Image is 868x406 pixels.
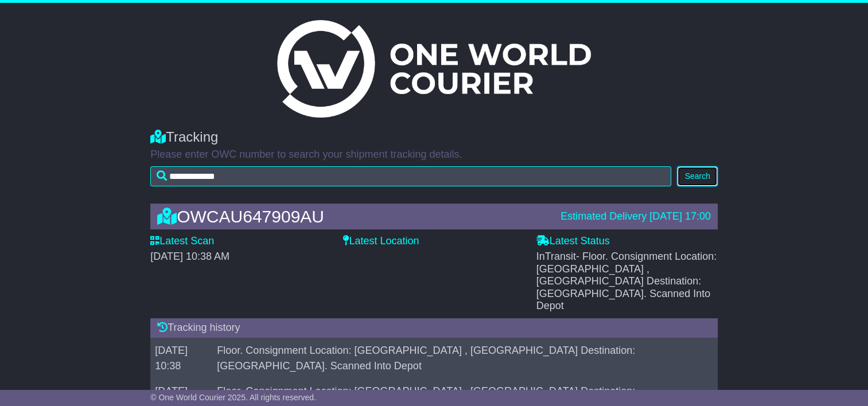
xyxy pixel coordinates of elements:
[536,251,717,311] span: InTransit
[150,393,316,402] span: © One World Courier 2025. All rights reserved.
[343,235,419,248] label: Latest Location
[150,129,718,146] div: Tracking
[277,20,590,118] img: Light
[150,338,212,378] td: [DATE] 10:38
[150,149,718,161] p: Please enter OWC number to search your shipment tracking details.
[536,251,717,311] span: - Floor. Consignment Location: [GEOGRAPHIC_DATA] , [GEOGRAPHIC_DATA] Destination: [GEOGRAPHIC_DAT...
[536,235,610,248] label: Latest Status
[212,338,709,378] td: Floor. Consignment Location: [GEOGRAPHIC_DATA] , [GEOGRAPHIC_DATA] Destination: [GEOGRAPHIC_DATA]...
[677,166,717,186] button: Search
[151,207,555,226] div: OWCAU647909AU
[150,318,718,338] div: Tracking history
[150,235,214,248] label: Latest Scan
[150,251,229,262] span: [DATE] 10:38 AM
[560,210,711,223] div: Estimated Delivery [DATE] 17:00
